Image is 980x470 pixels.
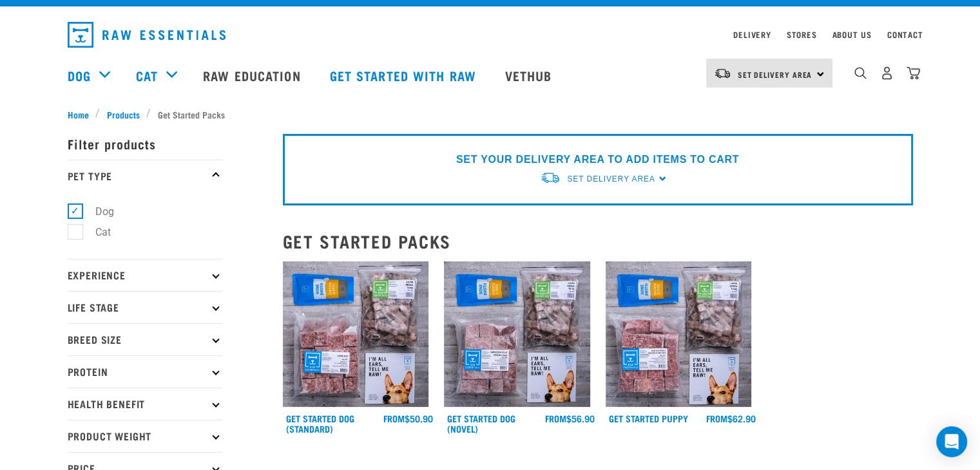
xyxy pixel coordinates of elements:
p: Life Stage [68,291,222,323]
a: Raw Education [190,50,316,101]
a: Contact [887,32,923,37]
img: home-icon-1@2x.png [854,67,867,79]
a: Stores [787,32,817,37]
span: Set Delivery Area [738,72,812,77]
div: $56.90 [545,413,595,424]
span: FROM [545,416,566,420]
img: NSP Dog Standard Update [283,261,429,408]
p: Protein [68,355,222,388]
span: FROM [383,416,405,420]
a: Get Started Puppy [609,416,688,420]
a: Get started with Raw [317,50,492,101]
a: Vethub [492,50,568,101]
img: home-icon@2x.png [907,66,920,80]
a: Products [100,108,146,121]
label: Cat [75,224,116,240]
img: Raw Essentials Logo [68,22,226,48]
img: van-moving.png [714,68,731,79]
p: Pet Type [68,160,222,192]
span: Home [68,108,89,121]
a: Home [68,108,96,121]
label: Dog [75,203,119,220]
nav: breadcrumbs [68,108,913,121]
span: Set Delivery Area [567,174,655,183]
h2: Get Started Packs [283,231,913,251]
img: NSP Dog Novel Update [444,261,590,408]
img: user.png [880,66,894,80]
div: $62.90 [706,413,756,424]
a: Delivery [733,32,771,37]
div: Open Intercom Messenger [936,426,967,457]
img: NPS Puppy Update [606,261,752,408]
p: Filter products [68,127,222,160]
span: Products [107,108,140,121]
p: Breed Size [68,323,222,355]
nav: dropdown navigation [57,17,923,53]
p: Product Weight [68,420,222,452]
p: Health Benefit [68,388,222,420]
span: FROM [706,416,727,420]
a: Cat [136,66,158,85]
p: Experience [68,259,222,291]
img: van-moving.png [540,171,561,185]
a: Get Started Dog (Standard) [286,416,354,431]
div: $50.90 [383,413,433,424]
p: SET YOUR DELIVERY AREA TO ADD ITEMS TO CART [456,152,739,167]
a: About Us [832,32,871,37]
a: Dog [68,66,91,85]
a: Get Started Dog (Novel) [447,416,515,431]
